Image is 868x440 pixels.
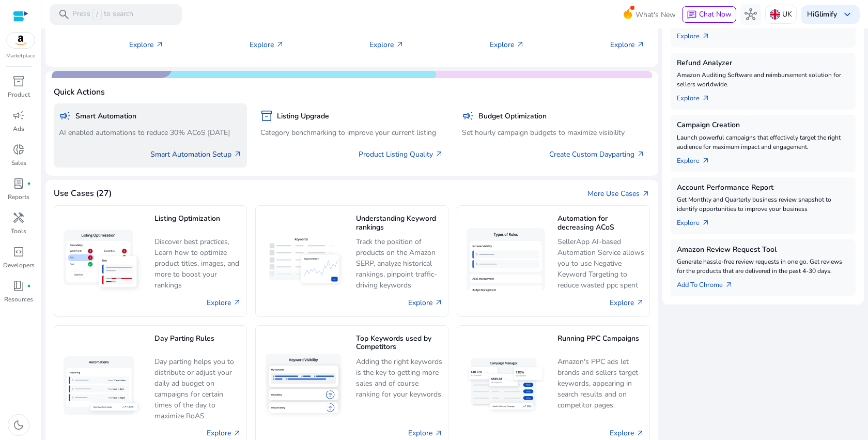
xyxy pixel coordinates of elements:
a: Explore [207,428,241,438]
b: Glimify [814,9,837,19]
span: inventory_2 [12,75,25,87]
span: arrow_outward [636,429,644,437]
span: arrow_outward [156,40,164,49]
span: arrow_outward [725,281,733,289]
h5: Listing Optimization [154,215,241,233]
h5: Understanding Keyword rankings [356,215,443,233]
span: code_blocks [12,246,25,258]
span: arrow_outward [702,32,710,40]
p: UK [782,5,792,23]
p: Hi [807,11,837,18]
p: Explore [610,39,645,50]
span: campaign [462,110,474,122]
h5: Account Performance Report [677,184,849,192]
h5: Smart Automation [75,112,136,121]
h5: Refund Analyzer [677,59,849,68]
a: Explorearrow_outward [677,89,718,103]
span: arrow_outward [642,190,650,198]
p: Adding the right keywords is the key to getting more sales and of course ranking for your keywords. [356,356,443,400]
span: lab_profile [12,177,25,190]
a: Product Listing Quality [359,149,443,160]
span: arrow_outward [702,219,710,227]
p: Ads [13,124,24,133]
img: Automation for decreasing ACoS [462,224,549,298]
h4: Use Cases (27) [54,189,112,199]
a: Explorearrow_outward [677,27,718,41]
p: Day parting helps you to distribute or adjust your daily ad budget on campaigns for certain times... [154,356,241,421]
span: campaign [12,109,25,122]
h5: Budget Optimization [478,112,547,121]
span: arrow_outward [233,298,241,307]
span: fiber_manual_record [27,284,31,288]
span: arrow_outward [636,298,644,307]
a: Explore [610,297,644,308]
h5: Automation for decreasing ACoS [557,215,644,233]
p: Get Monthly and Quarterly business review snapshot to identify opportunities to improve your busi... [677,195,849,214]
button: hub [740,4,761,25]
span: arrow_outward [276,40,284,49]
p: Set hourly campaign budgets to maximize visibility [462,127,645,138]
p: Product [8,90,30,99]
span: donut_small [12,143,25,156]
img: Listing Optimization [59,225,146,297]
img: Top Keywords used by Competitors [261,350,348,422]
span: arrow_outward [702,157,710,165]
span: campaign [59,110,71,122]
span: book_4 [12,280,25,292]
p: Sales [11,158,26,168]
h4: Quick Actions [54,87,105,97]
span: keyboard_arrow_down [841,8,854,21]
a: Explore [610,428,644,438]
span: arrow_outward [702,94,710,102]
p: Amazon's PPC ads let brands and sellers target keywords, appearing in search results and on compe... [557,356,644,411]
p: Explore [129,39,164,50]
p: Amazon Auditing Software and reimbursement solution for sellers worldwide. [677,70,849,89]
p: Marketplace [6,52,35,60]
a: Create Custom Dayparting [549,149,645,160]
span: chat [687,10,697,20]
span: arrow_outward [435,150,443,158]
a: Explore [408,297,443,308]
p: Press to search [72,9,133,20]
span: / [92,9,102,20]
a: Explorearrow_outward [677,151,718,166]
p: Generate hassle-free review requests in one go. Get reviews for the products that are delivered i... [677,257,849,276]
span: arrow_outward [435,429,443,437]
p: Reports [8,192,29,202]
span: Chat Now [699,9,732,19]
h5: Amazon Review Request Tool [677,246,849,254]
img: uk.svg [770,9,780,20]
img: amazon.svg [7,33,35,48]
a: Smart Automation Setup [150,149,242,160]
img: Day Parting Rules [59,352,146,419]
p: Discover best practices, Learn how to optimize product titles, images, and more to boost your ran... [154,236,241,291]
h5: Campaign Creation [677,121,849,130]
a: More Use Casesarrow_outward [587,188,650,199]
p: Explore [369,39,404,50]
p: Category benchmarking to improve your current listing [260,127,443,138]
span: hub [745,8,757,21]
h5: Top Keywords used by Competitors [356,335,443,353]
a: Add To Chrome [677,276,741,290]
h5: Listing Upgrade [277,112,329,121]
h5: Running PPC Campaigns [557,335,644,353]
p: Track the position of products on the Amazon SERP, analyze historical rankings, pinpoint traffic-... [356,236,443,291]
span: arrow_outward [637,40,645,49]
span: handyman [12,211,25,224]
span: inventory_2 [260,110,273,122]
p: Resources [4,295,33,304]
span: arrow_outward [396,40,404,49]
p: Developers [3,261,35,270]
a: Explorearrow_outward [677,214,718,228]
p: SellerApp AI-based Automation Service allows you to use Negative Keyword Targeting to reduce wast... [557,236,644,291]
span: arrow_outward [637,150,645,158]
p: Explore [250,39,284,50]
span: What's New [636,6,676,24]
span: search [58,8,70,21]
h5: Day Parting Rules [154,335,241,353]
span: arrow_outward [234,150,242,158]
span: dark_mode [12,419,25,431]
p: Tools [11,226,26,236]
button: chatChat Now [682,6,736,23]
a: Explore [207,297,241,308]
